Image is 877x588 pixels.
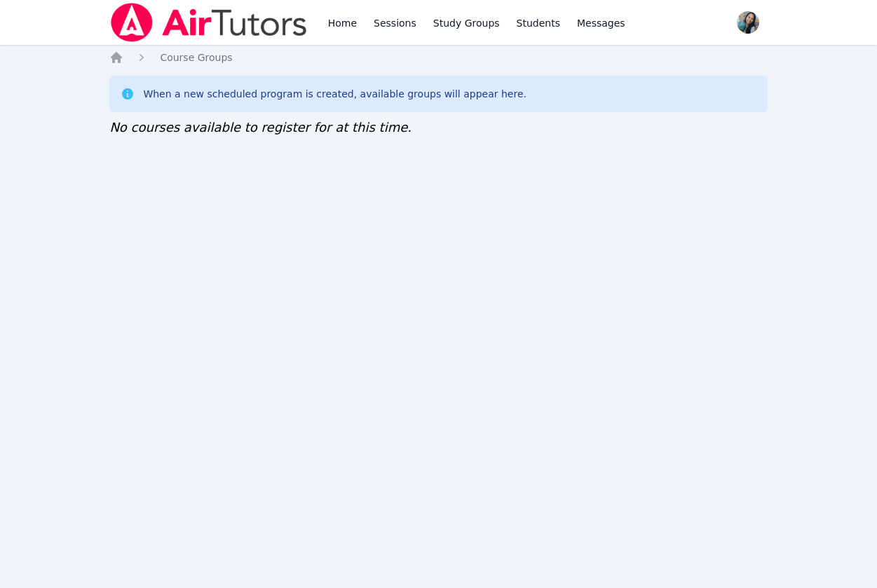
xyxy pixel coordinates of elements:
span: Course Groups [160,52,232,63]
img: Air Tutors [109,3,308,42]
span: No courses available to register for at this time. [109,120,412,135]
a: Course Groups [160,50,232,64]
div: When a new scheduled program is created, available groups will appear here. [143,87,526,101]
nav: Breadcrumb [109,50,767,64]
span: Messages [577,16,625,30]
